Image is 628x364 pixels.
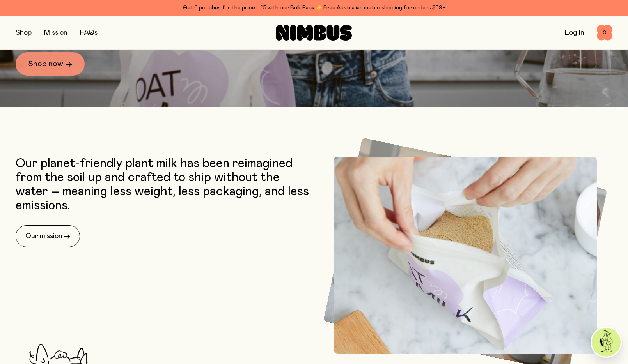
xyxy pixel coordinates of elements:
a: Mission [44,29,67,36]
p: Our planet-friendly plant milk has been reimagined from the soil up and crafted to ship without t... [16,157,310,213]
a: Our mission → [16,225,80,247]
img: agent [592,328,621,357]
img: Oat Milk pouch being opened [334,157,597,354]
a: Log In [565,29,584,36]
div: Get 6 pouches for the price of 5 with our Bulk Pack ✨ Free Australian metro shipping for orders $59+ [16,3,612,12]
button: 0 [597,25,612,41]
a: Shop now → [16,52,85,76]
a: FAQs [80,29,98,36]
